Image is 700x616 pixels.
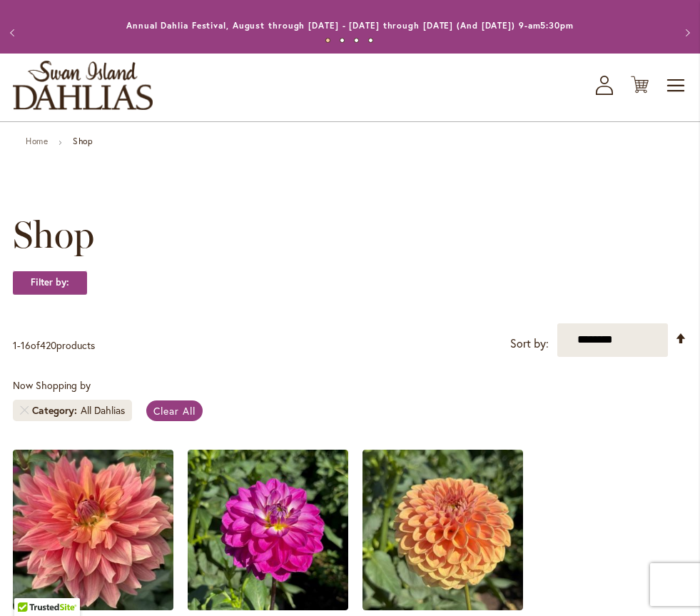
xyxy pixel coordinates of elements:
[368,38,373,43] button: 4 of 4
[13,450,173,610] img: OUTRAGEOUS
[26,136,48,146] a: Home
[362,600,523,613] a: BREWSKIE
[73,136,93,146] strong: Shop
[126,20,574,31] a: Annual Dahlia Festival, August through [DATE] - [DATE] through [DATE] (And [DATE]) 9-am5:30pm
[13,271,87,295] strong: Filter by:
[188,450,348,610] img: HOT TO GO
[340,38,345,43] button: 2 of 4
[13,334,95,357] p: - of products
[11,565,51,605] iframe: Launch Accessibility Center
[13,61,153,110] a: store logo
[13,338,17,352] span: 1
[20,406,29,415] a: Remove Category All Dahlias
[13,600,173,613] a: OUTRAGEOUS
[81,403,125,418] div: All Dahlias
[671,19,700,47] button: Next
[362,450,523,610] img: BREWSKIE
[146,400,203,421] a: Clear All
[153,404,196,418] span: Clear All
[325,38,330,43] button: 1 of 4
[13,213,94,256] span: Shop
[13,378,91,392] span: Now Shopping by
[188,600,348,613] a: HOT TO GO
[32,403,81,418] span: Category
[40,338,56,352] span: 420
[21,338,31,352] span: 16
[510,330,549,357] label: Sort by:
[354,38,359,43] button: 3 of 4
